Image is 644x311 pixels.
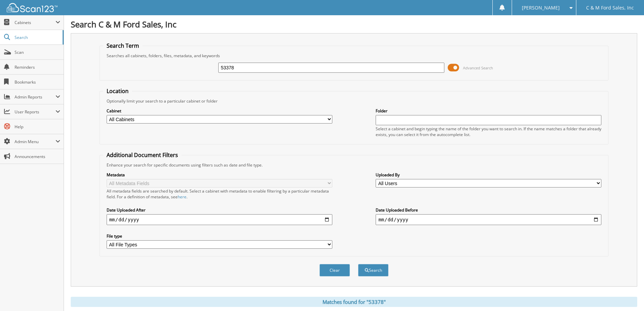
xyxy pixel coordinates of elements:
[103,151,181,159] legend: Additional Document Filters
[107,214,332,225] input: start
[15,20,55,25] span: Cabinets
[107,172,332,178] label: Metadata
[376,126,601,137] div: Select a cabinet and begin typing the name of the folder you want to search in. If the name match...
[15,64,60,70] span: Reminders
[178,194,186,200] a: here
[15,49,60,55] span: Scan
[103,87,132,95] legend: Location
[103,98,605,104] div: Optionally limit your search to a particular cabinet or folder
[7,3,58,12] img: scan123-logo-white.svg
[376,214,601,225] input: end
[522,6,560,10] span: [PERSON_NAME]
[15,154,60,159] span: Announcements
[319,264,350,276] button: Clear
[71,19,637,30] h1: Search C & M Ford Sales, Inc
[103,162,605,168] div: Enhance your search for specific documents using filters such as date and file type.
[376,172,601,178] label: Uploaded By
[107,207,332,213] label: Date Uploaded After
[107,233,332,239] label: File type
[103,42,142,49] legend: Search Term
[15,79,60,85] span: Bookmarks
[107,188,332,200] div: All metadata fields are searched by default. Select a cabinet with metadata to enable filtering b...
[376,108,601,114] label: Folder
[103,53,605,59] div: Searches all cabinets, folders, files, metadata, and keywords
[376,207,601,213] label: Date Uploaded Before
[107,108,332,114] label: Cabinet
[463,65,493,70] span: Advanced Search
[586,6,634,10] span: C & M Ford Sales, Inc
[15,109,55,115] span: User Reports
[15,35,59,40] span: Search
[15,139,55,145] span: Admin Menu
[358,264,388,276] button: Search
[71,297,637,307] div: Matches found for "53378"
[15,94,55,100] span: Admin Reports
[15,124,60,130] span: Help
